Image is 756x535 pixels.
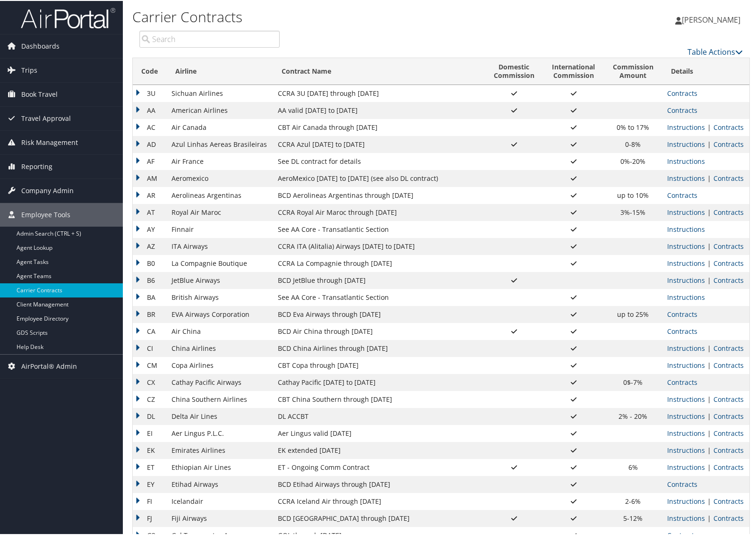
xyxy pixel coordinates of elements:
span: | [705,411,713,420]
td: Ethiopian Air Lines [167,458,273,475]
td: CA [133,322,167,339]
td: AA [133,101,167,118]
td: CBT Copa through [DATE] [273,356,485,373]
span: AirPortal® Admin [21,354,77,377]
td: CCRA La Compagnie through [DATE] [273,254,485,271]
td: AC [133,118,167,135]
td: BCD [GEOGRAPHIC_DATA] through [DATE] [273,509,485,526]
td: Aer Lingus valid [DATE] [273,424,485,441]
td: Copa Airlines [167,356,273,373]
th: Airline: activate to sort column ascending [167,57,273,84]
td: 2-6% [604,492,662,509]
a: View Ticketing Instructions [667,207,705,216]
a: View Contracts [713,241,744,250]
td: DL [133,407,167,424]
td: CZ [133,390,167,407]
a: View Ticketing Instructions [667,258,705,267]
a: View Ticketing Instructions [667,139,705,148]
td: American Airlines [167,101,273,118]
th: Details: activate to sort column ascending [662,57,749,84]
td: See AA Core - Transatlantic Section [273,220,485,237]
a: View Contracts [713,139,744,148]
td: AeroMexico [DATE] to [DATE] (see also DL contract) [273,169,485,186]
td: AA valid [DATE] to [DATE] [273,101,485,118]
span: | [705,496,713,505]
a: View Contracts [713,428,744,437]
td: CCRA 3U [DATE] through [DATE] [273,84,485,101]
th: Contract Name: activate to sort column ascending [273,57,485,84]
a: Table Actions [687,46,743,56]
td: AZ [133,237,167,254]
td: Etihad Airways [167,475,273,492]
td: Air France [167,152,273,169]
td: Fiji Airways [167,509,273,526]
td: CBT China Southern through [DATE] [273,390,485,407]
td: 3%-15% [604,203,662,220]
h1: Carrier Contracts [132,6,544,26]
a: View Ticketing Instructions [667,428,705,437]
td: Air Canada [167,118,273,135]
td: BCD JetBlue through [DATE] [273,271,485,288]
a: View Contracts [713,343,744,352]
td: EVA Airways Corporation [167,305,273,322]
td: CCRA Iceland Air through [DATE] [273,492,485,509]
td: BCD Etihad Airways through [DATE] [273,475,485,492]
span: | [705,139,713,148]
a: View Contracts [713,462,744,471]
span: | [705,428,713,437]
a: View Ticketing Instructions [667,292,705,301]
td: Aeromexico [167,169,273,186]
td: 2% - 20% [604,407,662,424]
td: Cathay Pacific Airways [167,373,273,390]
a: View Contracts [713,360,744,369]
td: B0 [133,254,167,271]
td: JetBlue Airways [167,271,273,288]
a: View Contracts [667,377,697,386]
td: CCRA Royal Air Maroc through [DATE] [273,203,485,220]
td: British Airways [167,288,273,305]
td: AD [133,135,167,152]
span: | [705,173,713,182]
a: View Ticketing Instructions [667,360,705,369]
td: Azul Linhas Aereas Brasileiras [167,135,273,152]
td: up to 25% [604,305,662,322]
a: View Ticketing Instructions [667,496,705,505]
td: 0$-7% [604,373,662,390]
td: ET [133,458,167,475]
a: View Ticketing Instructions [667,445,705,454]
a: View Ticketing Instructions [667,241,705,250]
td: AM [133,169,167,186]
span: | [705,275,713,284]
td: Delta Air Lines [167,407,273,424]
th: InternationalCommission: activate to sort column ascending [543,57,604,84]
td: CCRA Azul [DATE] to [DATE] [273,135,485,152]
span: Trips [21,58,37,81]
span: | [705,513,713,522]
td: CM [133,356,167,373]
th: Code: activate to sort column descending [133,57,167,84]
td: CI [133,339,167,356]
a: View Ticketing Instructions [667,462,705,471]
span: Company Admin [21,178,74,202]
td: BCD Air China through [DATE] [273,322,485,339]
th: DomesticCommission: activate to sort column ascending [485,57,543,84]
a: View Ticketing Instructions [667,411,705,420]
td: 6% [604,458,662,475]
td: 5-12% [604,509,662,526]
td: Sichuan Airlines [167,84,273,101]
span: | [705,462,713,471]
a: View Contracts [713,258,744,267]
span: | [705,207,713,216]
td: AY [133,220,167,237]
a: View Ticketing Instructions [667,156,705,165]
a: View Ticketing Instructions [667,122,705,131]
td: 0% to 17% [604,118,662,135]
input: Search [139,30,280,47]
a: View Contracts [713,122,744,131]
td: up to 10% [604,186,662,203]
a: View Contracts [667,309,697,318]
span: Dashboards [21,34,60,57]
span: | [705,360,713,369]
td: BCD China Airlines through [DATE] [273,339,485,356]
span: Travel Approval [21,106,71,129]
